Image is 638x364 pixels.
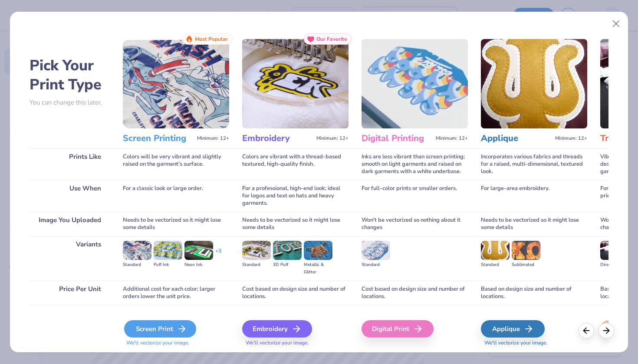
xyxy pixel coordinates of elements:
div: Price Per Unit [30,281,110,305]
div: Additional cost for each color; larger orders lower the unit price. [123,281,229,305]
span: Minimum: 12+ [197,135,229,141]
div: Applique [481,320,545,338]
span: Minimum: 12+ [555,135,587,141]
div: Neon Ink [184,261,213,269]
div: Digital Print [362,320,434,338]
img: Direct-to-film [600,241,629,260]
div: Standard [362,261,390,269]
div: 3D Puff [273,261,302,269]
span: We'll vectorize your image. [123,339,229,347]
div: Variants [30,236,110,281]
img: Standard [242,241,271,260]
div: Direct-to-film [600,261,629,269]
div: Won't be vectorized so nothing about it changes [362,212,468,236]
div: + 3 [215,247,221,262]
img: Puff Ink [154,241,182,260]
span: Our Favorite [316,36,347,42]
img: Digital Printing [362,39,468,128]
div: Colors are vibrant with a thread-based textured, high-quality finish. [242,148,349,180]
div: Needs to be vectorized so it might lose some details [123,212,229,236]
div: Needs to be vectorized so it might lose some details [481,212,587,236]
button: Close [608,16,625,32]
h3: Digital Printing [362,133,432,144]
div: For a professional, high-end look; ideal for logos and text on hats and heavy garments. [242,180,349,212]
p: You can change this later. [30,99,110,106]
div: Embroidery [242,320,312,338]
div: Puff Ink [154,261,182,269]
div: Use When [30,180,110,212]
div: Standard [481,261,510,269]
div: Cost based on design size and number of locations. [362,281,468,305]
div: Standard [242,261,271,269]
div: Based on design size and number of locations. [481,281,587,305]
div: Image You Uploaded [30,212,110,236]
div: Incorporates various fabrics and threads for a raised, multi-dimensional, textured look. [481,148,587,180]
h2: Pick Your Print Type [30,56,110,94]
div: Colors will be very vibrant and slightly raised on the garment's surface. [123,148,229,180]
span: Minimum: 12+ [316,135,349,141]
span: We'll vectorize your image. [481,339,587,347]
div: Metallic & Glitter [304,261,332,276]
img: Standard [123,241,151,260]
img: Sublimated [512,241,540,260]
img: Embroidery [242,39,349,128]
img: Screen Printing [123,39,229,128]
div: Prints Like [30,148,110,180]
span: We'll vectorize your image. [242,339,349,347]
span: Minimum: 12+ [436,135,468,141]
div: Standard [123,261,151,269]
h3: Embroidery [242,133,313,144]
img: Metallic & Glitter [304,241,332,260]
img: Standard [362,241,390,260]
div: Cost based on design size and number of locations. [242,281,349,305]
img: Neon Ink [184,241,213,260]
img: Standard [481,241,510,260]
img: 3D Puff [273,241,302,260]
div: Sublimated [512,261,540,269]
img: Applique [481,39,587,128]
h3: Applique [481,133,552,144]
div: Inks are less vibrant than screen printing; smooth on light garments and raised on dark garments ... [362,148,468,180]
div: For large-area embroidery. [481,180,587,212]
div: Needs to be vectorized so it might lose some details [242,212,349,236]
div: Screen Print [124,320,196,338]
span: Most Popular [195,36,228,42]
h3: Screen Printing [123,133,194,144]
div: For a classic look or large order. [123,180,229,212]
div: For full-color prints or smaller orders. [362,180,468,212]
